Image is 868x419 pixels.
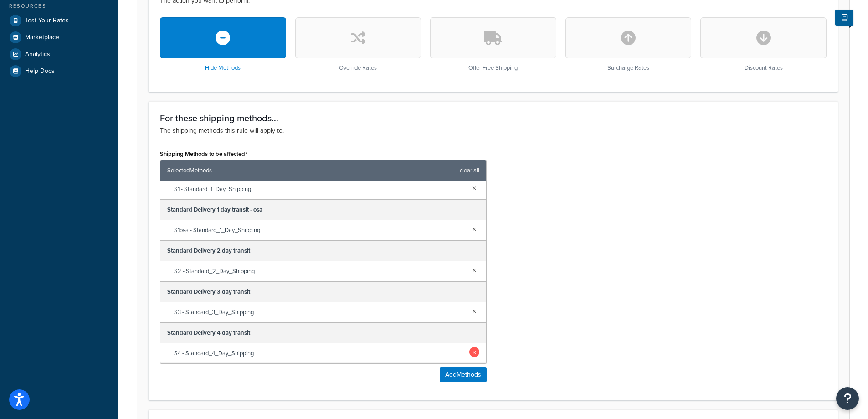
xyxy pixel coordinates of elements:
[700,17,827,72] div: Discount Rates
[440,367,487,382] button: AddMethods
[7,63,112,79] a: Help Docs
[25,34,59,41] span: Marketplace
[160,17,286,72] div: Hide Methods
[835,10,853,26] button: Show Help Docs
[160,282,486,302] div: Standard Delivery 3 day transit
[7,46,112,62] a: Analytics
[430,17,556,72] div: Offer Free Shipping
[25,51,50,58] span: Analytics
[7,12,112,29] a: Test Your Rates
[174,347,465,360] span: S4 - Standard_4_Day_Shipping
[836,387,859,410] button: Open Resource Center
[160,150,247,158] label: Shipping Methods to be affected
[167,164,455,177] span: Selected Methods
[160,323,486,343] div: Standard Delivery 4 day transit
[25,17,69,25] span: Test Your Rates
[174,183,465,196] span: S1 - Standard_1_Day_Shipping
[174,265,465,278] span: S2 - Standard_2_Day_Shipping
[460,164,479,177] a: clear all
[174,306,465,319] span: S3 - Standard_3_Day_Shipping
[160,200,486,220] div: Standard Delivery 1 day transit - osa
[7,29,112,46] a: Marketplace
[160,241,486,261] div: Standard Delivery 2 day transit
[174,224,465,237] span: S1osa - Standard_1_Day_Shipping
[295,17,421,72] div: Override Rates
[160,113,827,123] h3: For these shipping methods...
[7,2,112,10] div: Resources
[25,67,55,75] span: Help Docs
[160,126,827,136] p: The shipping methods this rule will apply to.
[565,17,692,72] div: Surcharge Rates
